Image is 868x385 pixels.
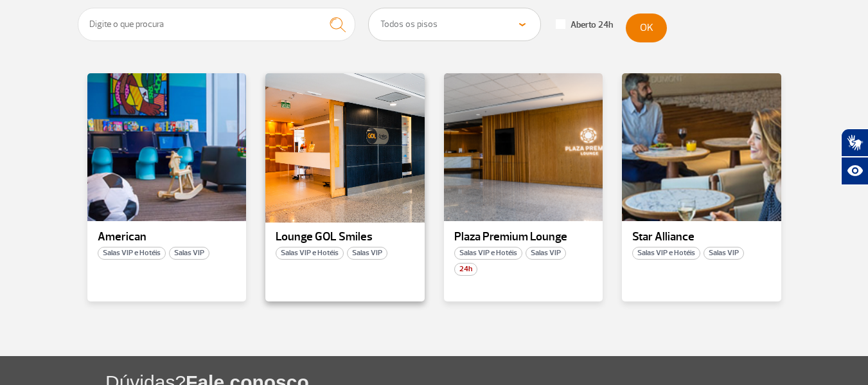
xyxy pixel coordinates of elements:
p: Plaza Premium Lounge [454,231,593,244]
span: Salas VIP [704,247,744,260]
button: Abrir tradutor de língua de sinais. [841,129,868,157]
span: Salas VIP e Hotéis [276,247,344,260]
div: Plugin de acessibilidade da Hand Talk. [841,129,868,185]
p: American [98,231,236,244]
span: Salas VIP e Hotéis [632,247,700,260]
span: Salas VIP [347,247,387,260]
span: Salas VIP e Hotéis [98,247,166,260]
span: Salas VIP [169,247,209,260]
label: Aberto 24h [556,19,613,31]
input: Digite o que procura [78,8,356,41]
button: Abrir recursos assistivos. [841,157,868,185]
button: OK [626,13,667,42]
span: Salas VIP [526,247,566,260]
span: Salas VIP e Hotéis [454,247,522,260]
p: Lounge GOL Smiles [276,231,414,244]
span: 24h [454,263,477,276]
p: Star Alliance [632,231,771,244]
